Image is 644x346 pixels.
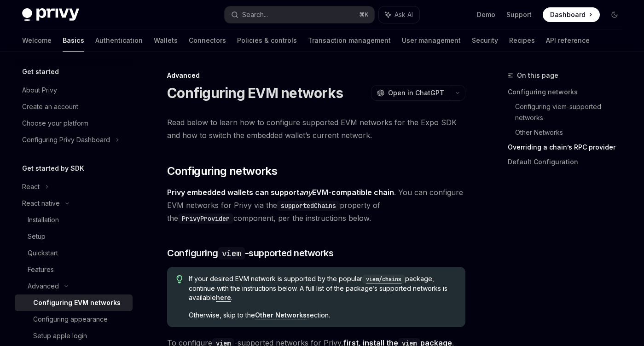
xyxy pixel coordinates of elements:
[242,9,268,20] div: Search...
[28,248,58,259] div: Quickstart
[167,85,343,101] h1: Configuring EVM networks
[15,245,133,261] a: Quickstart
[167,164,277,179] span: Configuring networks
[362,275,405,283] a: viem/chains
[33,297,121,308] div: Configuring EVM networks
[22,163,84,174] h5: Get started by SDK
[189,274,456,302] span: If your desired EVM network is supported by the popular package, continue with the instructions b...
[550,10,586,19] span: Dashboard
[472,29,498,52] a: Security
[308,29,391,52] a: Transaction management
[15,82,133,98] a: About Privy
[167,186,465,225] span: . You can configure EVM networks for Privy via the property of the component, per the instruction...
[359,11,369,18] span: ⌘ K
[189,311,456,320] span: Otherwise, skip to the section.
[167,188,394,197] strong: Privy embedded wallets can support EVM-compatible chain
[277,201,340,211] code: supportedChains
[63,29,84,52] a: Basics
[508,155,629,169] a: Default Configuration
[28,214,59,225] div: Installation
[517,70,558,81] span: On this page
[15,311,133,328] a: Configuring appearance
[362,275,405,284] code: viem/chains
[15,261,133,278] a: Features
[543,7,600,22] a: Dashboard
[379,6,419,23] button: Ask AI
[225,6,375,23] button: Search...⌘K
[176,275,183,283] svg: Tip
[22,198,60,209] div: React native
[395,10,413,19] span: Ask AI
[546,29,590,52] a: API reference
[167,71,465,80] div: Advanced
[28,281,59,292] div: Advanced
[22,85,57,96] div: About Privy
[216,294,231,302] a: here
[237,29,297,52] a: Policies & controls
[95,29,143,52] a: Authentication
[28,264,54,275] div: Features
[508,85,629,99] a: Configuring networks
[167,247,333,259] span: Configuring -supported networks
[15,212,133,228] a: Installation
[167,116,465,142] span: Read below to learn how to configure supported EVM networks for the Expo SDK and how to switch th...
[22,118,88,129] div: Choose your platform
[15,294,133,311] a: Configuring EVM networks
[388,88,444,98] span: Open in ChatGPT
[402,29,461,52] a: User management
[22,181,40,192] div: React
[28,231,46,242] div: Setup
[15,98,133,115] a: Create an account
[218,247,245,259] code: viem
[515,125,629,140] a: Other Networks
[178,213,233,224] code: PrivyProvider
[299,188,312,197] em: any
[22,134,110,145] div: Configuring Privy Dashboard
[508,140,629,155] a: Overriding a chain’s RPC provider
[371,85,450,101] button: Open in ChatGPT
[22,66,59,77] h5: Get started
[509,29,535,52] a: Recipes
[15,115,133,132] a: Choose your platform
[154,29,178,52] a: Wallets
[22,8,79,21] img: dark logo
[22,101,78,112] div: Create an account
[607,7,622,22] button: Toggle dark mode
[255,311,307,319] a: Other Networks
[33,314,108,325] div: Configuring appearance
[515,99,629,125] a: Configuring viem-supported networks
[477,10,495,19] a: Demo
[189,29,226,52] a: Connectors
[15,228,133,245] a: Setup
[506,10,532,19] a: Support
[15,328,133,344] a: Setup apple login
[33,330,87,341] div: Setup apple login
[22,29,52,52] a: Welcome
